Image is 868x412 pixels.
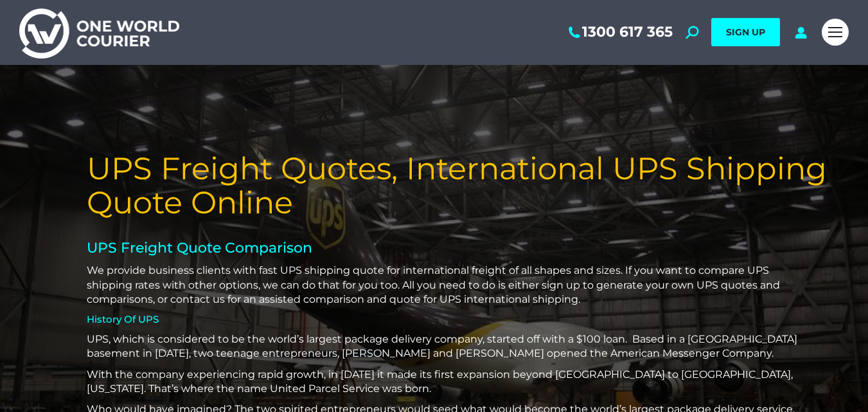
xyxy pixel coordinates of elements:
a: Mobile menu icon [822,19,849,46]
p: We provide business clients with fast UPS shipping quote for international freight of all shapes ... [87,264,810,307]
p: With the company experiencing rapid growth, in [DATE] it made its first expansion beyond [GEOGRAP... [87,368,810,397]
a: 1300 617 365 [566,24,673,40]
h2: UPS Freight Quote Comparison [87,239,810,258]
span: SIGN UP [726,26,765,38]
h1: UPS Freight Quotes, International UPS Shipping Quote Online [87,152,868,220]
p: UPS, which is considered to be the world’s largest package delivery company, started off with a $... [87,332,810,361]
img: One World Courier [19,6,179,58]
a: SIGN UP [711,18,780,46]
h4: History Of UPS [87,313,810,326]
